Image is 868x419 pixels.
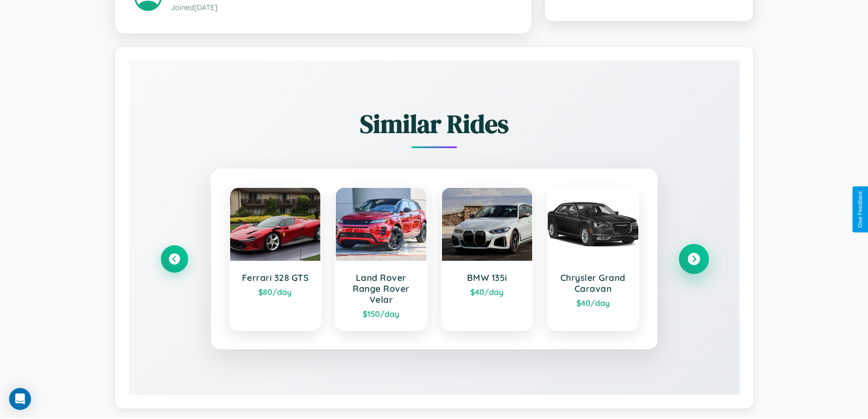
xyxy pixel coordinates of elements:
[441,187,534,331] a: BMW 135i$40/day
[171,1,512,14] p: Joined [DATE]
[345,272,417,305] h3: Land Rover Range Rover Velar
[229,187,322,331] a: Ferrari 328 GTS$80/day
[9,388,31,410] div: Open Intercom Messenger
[451,272,524,283] h3: BMW 135i
[557,298,629,308] div: $ 40 /day
[239,287,312,297] div: $ 80 /day
[335,187,427,331] a: Land Rover Range Rover Velar$150/day
[239,272,312,283] h3: Ferrari 328 GTS
[557,272,629,294] h3: Chrysler Grand Caravan
[451,287,524,297] div: $ 40 /day
[547,187,639,331] a: Chrysler Grand Caravan$40/day
[161,106,708,141] h2: Similar Rides
[857,191,863,228] div: Give Feedback
[345,309,417,319] div: $ 150 /day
